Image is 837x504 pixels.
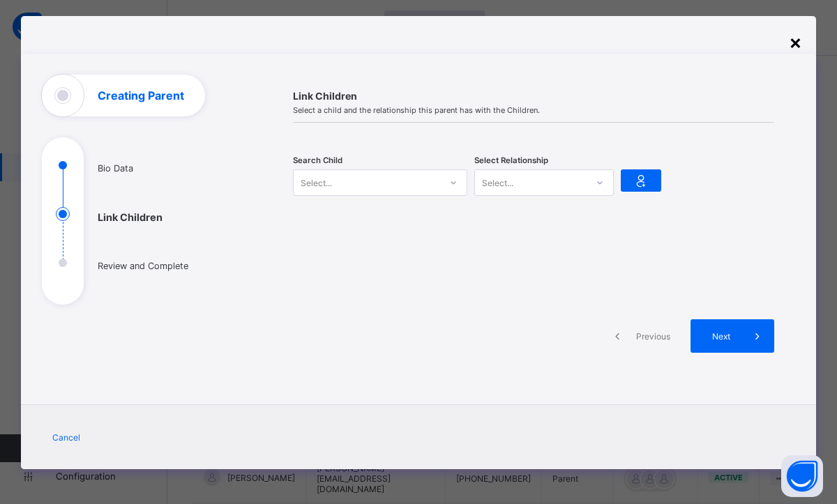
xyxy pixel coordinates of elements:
[293,90,774,102] span: Link Children
[98,90,184,101] h1: Creating Parent
[293,105,774,115] span: Select a child and the relationship this parent has with the Children.
[301,169,332,196] div: Select...
[482,169,513,196] div: Select...
[701,331,741,342] span: Next
[781,455,823,497] button: Open asap
[293,155,342,165] span: Search Child
[21,54,816,469] div: Creating Parent
[52,432,80,443] span: Cancel
[474,155,548,165] span: Select Relationship
[789,30,802,54] div: ×
[634,331,672,342] span: Previous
